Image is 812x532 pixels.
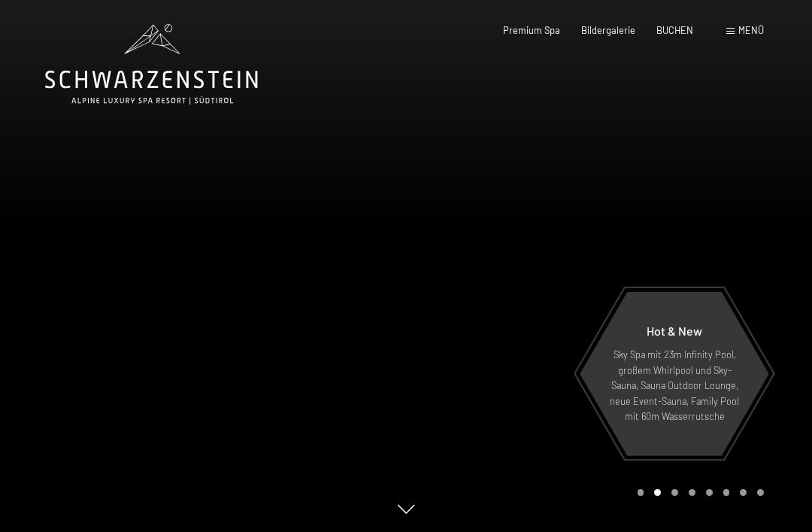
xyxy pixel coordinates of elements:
div: Carousel Page 4 [689,489,695,496]
a: BUCHEN [656,24,693,36]
a: Bildergalerie [581,24,635,36]
div: Carousel Page 2 (Current Slide) [654,489,661,496]
div: Carousel Pagination [632,489,764,496]
div: Carousel Page 7 [740,489,747,496]
div: Carousel Page 1 [638,489,644,496]
p: Sky Spa mit 23m Infinity Pool, großem Whirlpool und Sky-Sauna, Sauna Outdoor Lounge, neue Event-S... [609,347,740,424]
div: Carousel Page 8 [757,489,764,496]
a: Hot & New Sky Spa mit 23m Infinity Pool, großem Whirlpool und Sky-Sauna, Sauna Outdoor Lounge, ne... [579,291,770,457]
span: Einwilligung Marketing* [260,302,384,317]
div: Carousel Page 3 [671,489,678,496]
div: Carousel Page 6 [723,489,730,496]
span: Hot & New [647,324,702,338]
span: Menü [738,24,764,36]
div: Carousel Page 5 [706,489,713,496]
a: Premium Spa [503,24,560,36]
